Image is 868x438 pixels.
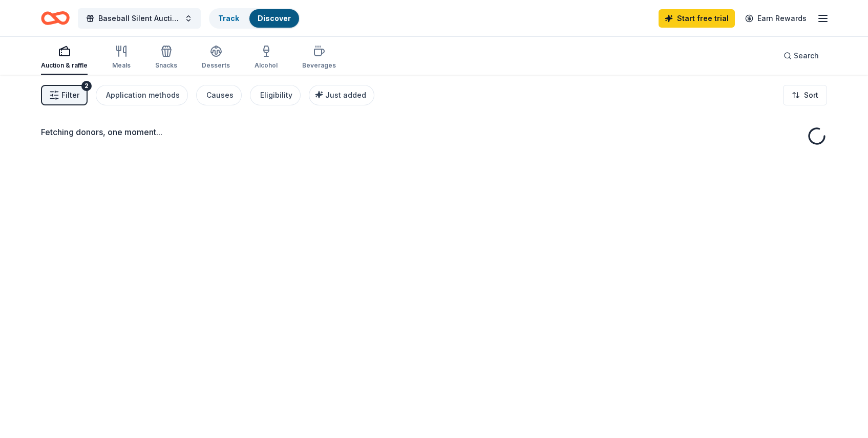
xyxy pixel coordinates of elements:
[78,8,201,29] button: Baseball Silent Auction
[61,89,79,101] span: Filter
[96,85,188,105] button: Application methods
[255,61,278,70] div: Alcohol
[250,85,301,105] button: Eligibility
[112,61,131,70] div: Meals
[155,41,177,75] button: Snacks
[218,14,239,23] a: Track
[41,85,88,105] button: Filter2
[155,61,177,70] div: Snacks
[302,61,336,70] div: Beverages
[739,9,813,28] a: Earn Rewards
[302,41,336,75] button: Beverages
[659,9,735,28] a: Start free trial
[112,41,131,75] button: Meals
[202,41,230,75] button: Desserts
[196,85,242,105] button: Causes
[41,126,827,138] div: Fetching donors, one moment...
[258,14,291,23] a: Discover
[81,81,92,91] div: 2
[325,91,366,99] span: Just added
[260,89,292,101] div: Eligibility
[98,12,180,25] span: Baseball Silent Auction
[41,6,70,30] a: Home
[775,46,827,66] button: Search
[783,85,827,105] button: Sort
[106,89,180,101] div: Application methods
[41,61,88,70] div: Auction & raffle
[206,89,234,101] div: Causes
[309,85,374,105] button: Just added
[255,41,278,75] button: Alcohol
[804,89,818,101] span: Sort
[209,8,300,29] button: TrackDiscover
[202,61,230,70] div: Desserts
[794,50,819,62] span: Search
[41,41,88,75] button: Auction & raffle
